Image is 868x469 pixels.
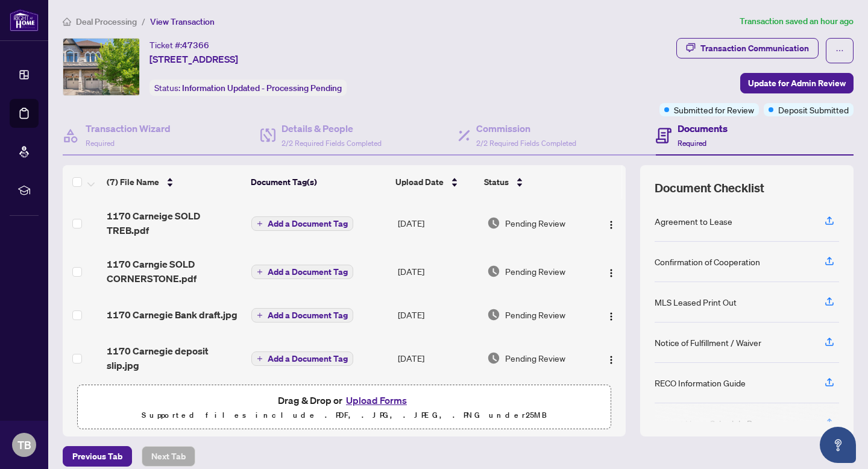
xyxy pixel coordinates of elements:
button: Transaction Communication [676,38,819,58]
td: [DATE] [393,199,482,247]
span: (7) File Name [107,175,159,189]
span: plus [257,312,263,318]
button: Add a Document Tag [251,307,353,323]
button: Open asap [820,427,856,463]
button: Add a Document Tag [251,351,353,366]
img: Document Status [487,216,500,230]
span: Drag & Drop or [278,392,410,408]
span: Add a Document Tag [268,268,348,276]
div: Confirmation of Cooperation [655,255,760,268]
div: RECO Information Guide [655,376,746,389]
img: logo [10,9,39,31]
span: Deal Processing [76,16,137,27]
span: 2/2 Required Fields Completed [476,139,576,148]
button: Logo [602,348,621,368]
span: Pending Review [505,351,565,365]
span: Update for Admin Review [748,74,846,93]
span: Status [484,175,509,189]
span: Document Checklist [655,180,764,197]
div: Ticket #: [149,38,209,52]
span: Pending Review [505,308,565,321]
button: Add a Document Tag [251,308,353,323]
span: 47366 [182,40,209,51]
p: Supported files include .PDF, .JPG, .JPEG, .PNG under 25 MB [85,408,603,423]
span: Required [86,139,115,148]
img: Document Status [487,308,500,321]
h4: Transaction Wizard [86,121,171,136]
span: ellipsis [835,46,844,55]
span: Previous Tab [72,447,122,466]
img: Document Status [487,351,500,365]
td: [DATE] [393,334,482,382]
span: [STREET_ADDRESS] [149,52,238,66]
span: TB [17,436,31,453]
span: Add a Document Tag [268,354,348,363]
img: IMG-W12307737_1.jpg [63,39,139,95]
span: 1170 Carnegie deposit slip.jpg [107,344,242,373]
button: Logo [602,262,621,281]
span: Add a Document Tag [268,219,348,228]
button: Upload Forms [342,392,410,408]
img: Logo [606,355,616,365]
td: [DATE] [393,295,482,334]
button: Add a Document Tag [251,216,353,231]
img: Logo [606,268,616,278]
span: Add a Document Tag [268,311,348,319]
img: Logo [606,312,616,321]
button: Next Tab [142,446,195,467]
button: Logo [602,305,621,324]
span: plus [257,356,263,362]
div: Agreement to Lease [655,215,732,228]
span: home [63,17,71,26]
img: Logo [606,220,616,230]
h4: Commission [476,121,576,136]
div: Notice of Fulfillment / Waiver [655,336,761,349]
button: Add a Document Tag [251,264,353,280]
div: Transaction Communication [700,39,809,58]
button: Previous Tab [63,446,132,467]
div: Status: [149,80,347,96]
th: (7) File Name [102,165,246,199]
span: Pending Review [505,265,565,278]
span: Upload Date [395,175,444,189]
button: Add a Document Tag [251,216,353,231]
span: View Transaction [150,16,215,27]
th: Upload Date [391,165,479,199]
span: 1170 Carngie SOLD CORNERSTONE.pdf [107,257,242,286]
button: Add a Document Tag [251,351,353,367]
div: MLS Leased Print Out [655,295,737,309]
span: Drag & Drop orUpload FormsSupported files include .PDF, .JPG, .JPEG, .PNG under25MB [78,385,611,430]
button: Add a Document Tag [251,265,353,279]
th: Document Tag(s) [246,165,391,199]
span: 1170 Carnegie Bank draft.jpg [107,307,237,322]
span: Pending Review [505,216,565,230]
article: Transaction saved an hour ago [740,14,854,28]
span: plus [257,269,263,275]
li: / [142,14,145,28]
span: Deposit Submitted [778,103,849,116]
h4: Details & People [281,121,382,136]
span: plus [257,221,263,227]
h4: Documents [678,121,728,136]
button: Update for Admin Review [740,73,854,93]
span: Information Updated - Processing Pending [182,83,342,93]
img: Document Status [487,265,500,278]
th: Status [479,165,590,199]
button: Logo [602,213,621,233]
span: 2/2 Required Fields Completed [281,139,382,148]
span: 1170 Carneige SOLD TREB.pdf [107,209,242,238]
span: Submitted for Review [674,103,754,116]
td: [DATE] [393,247,482,295]
span: Required [678,139,706,148]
